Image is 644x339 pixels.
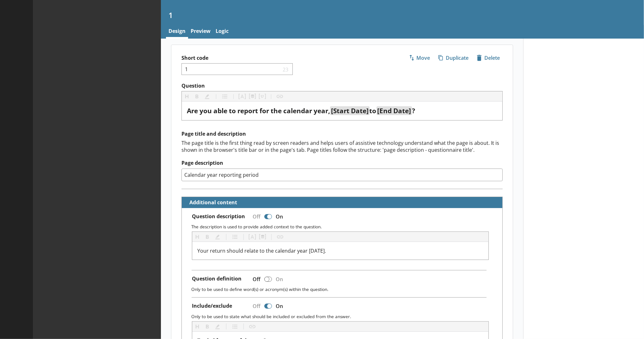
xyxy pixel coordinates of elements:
[169,10,636,20] h1: 1
[377,106,411,115] span: [End Date]
[248,301,263,312] div: Off
[184,197,238,208] button: Additional content
[435,52,471,63] button: Duplicate
[406,53,432,63] span: Move
[370,106,377,115] span: to
[412,106,415,115] span: ?
[181,55,342,61] label: Short code
[181,83,503,89] label: Question
[192,275,242,282] label: Question definition
[191,286,497,292] p: Only to be used to define word(s) or acronym(s) within the question.
[273,211,288,222] div: On
[187,107,497,115] div: Question
[197,247,326,254] span: Your return should relate to the calendar year [DATE].
[191,224,497,230] p: The description is used to provide added context to the question.
[436,53,471,63] span: Duplicate
[281,66,290,72] span: 23
[273,301,288,312] div: On
[213,25,231,39] a: Logic
[474,52,503,63] button: Delete
[166,25,188,39] a: Design
[187,106,330,115] span: Are you able to report for the calendar year,
[181,160,503,166] label: Page description
[192,303,232,309] label: Include/exclude
[188,25,213,39] a: Preview
[406,52,433,63] button: Move
[181,139,503,153] div: The page title is the first thing read by screen readers and helps users of assistive technology ...
[273,274,288,285] div: On
[474,53,502,63] span: Delete
[248,211,263,222] div: Off
[192,213,245,220] label: Question description
[248,274,263,285] div: Off
[191,313,497,319] p: Only to be used to state what should be included or excluded from the answer.
[331,106,369,115] span: [Start Date]
[181,131,503,137] h2: Page title and description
